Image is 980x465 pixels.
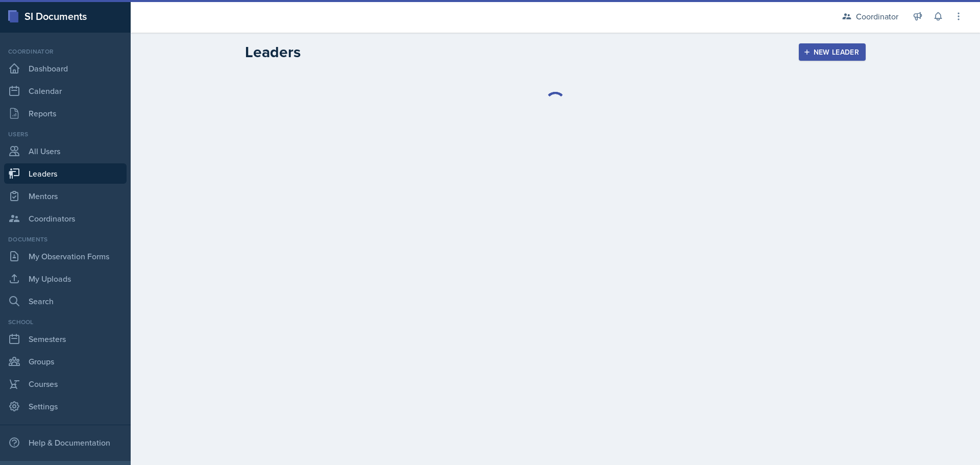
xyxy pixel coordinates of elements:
a: Dashboard [4,58,127,79]
div: Help & Documentation [4,432,127,453]
h2: Leaders [245,43,301,61]
a: Settings [4,396,127,417]
div: Documents [4,235,127,244]
div: Coordinator [856,10,898,22]
a: Leaders [4,163,127,184]
div: School [4,317,127,327]
a: My Observation Forms [4,246,127,266]
a: Coordinators [4,208,127,229]
a: Calendar [4,81,127,101]
a: Groups [4,351,127,372]
a: Semesters [4,329,127,349]
div: Coordinator [4,47,127,56]
div: Users [4,130,127,139]
div: New Leader [805,48,860,56]
a: Mentors [4,186,127,206]
a: Reports [4,103,127,124]
a: All Users [4,141,127,161]
button: New Leader [799,43,866,61]
a: Search [4,291,127,311]
a: Courses [4,374,127,394]
a: My Uploads [4,268,127,289]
